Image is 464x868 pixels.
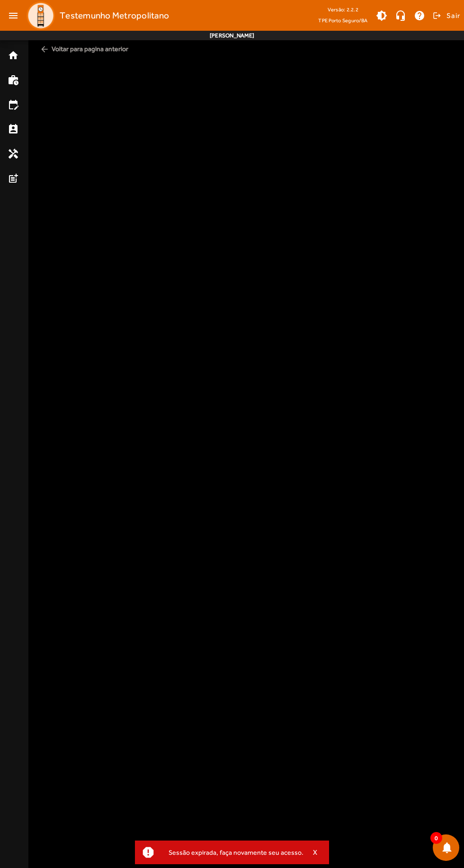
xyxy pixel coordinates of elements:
span: TPE Porto Seguro/BA [318,16,367,25]
mat-icon: report [141,845,155,859]
span: X [313,848,318,857]
mat-icon: arrow_back [40,44,49,54]
mat-icon: home [8,50,19,61]
span: Testemunho Metropolitano [60,8,169,23]
mat-icon: menu [4,6,23,25]
button: Sair [431,9,460,23]
span: Voltar para pagina anterior [36,40,456,58]
span: Sair [446,8,460,23]
div: Versão: 2.2.2 [318,4,367,16]
a: Testemunho Metropolitano [23,1,169,30]
button: X [303,848,327,857]
span: 0 [430,832,442,844]
img: Logo TPE [27,1,55,30]
div: Sessão expirada, faça novamente seu acesso. [161,846,303,859]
